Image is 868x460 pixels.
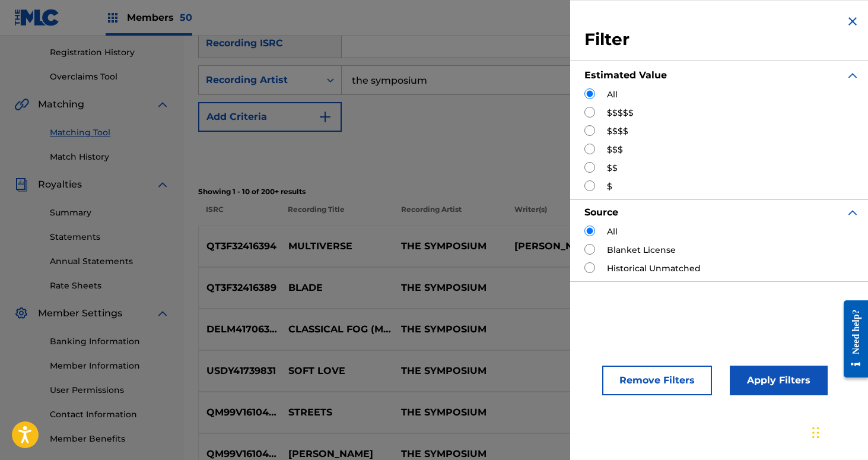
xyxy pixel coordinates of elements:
[280,281,393,295] p: BLADE
[50,280,170,292] a: Rate Sheets
[845,205,860,220] img: expand
[845,68,860,83] img: expand
[50,46,170,59] a: Registration History
[280,364,393,378] p: SOFT LOVE
[393,281,506,295] p: THE SYMPOSIUM
[50,71,170,83] a: Overclaims Tool
[607,125,628,138] label: $$$$
[584,29,860,50] h3: Filter
[50,255,170,268] a: Annual Statements
[845,14,860,28] img: close
[607,226,618,238] label: All
[393,322,506,337] p: THE SYMPOSIUM
[393,239,506,253] p: THE SYMPOSIUM
[602,366,712,395] button: Remove Filters
[155,306,170,321] img: expand
[50,231,170,243] a: Statements
[280,204,393,226] p: Recording Title
[730,366,828,395] button: Apply Filters
[50,360,170,372] a: Member Information
[506,204,619,226] p: Writer(s)
[835,291,868,387] iframe: Resource Center
[198,204,280,226] p: ISRC
[180,12,192,23] span: 50
[14,97,29,112] img: Matching
[607,107,634,119] label: $$$$$
[50,151,170,163] a: Match History
[14,306,28,321] img: Member Settings
[50,433,170,445] a: Member Benefits
[155,97,170,112] img: expand
[127,11,192,24] span: Members
[199,405,280,420] p: QM99V1610404
[198,186,854,197] p: Showing 1 - 10 of 200+ results
[607,262,701,275] label: Historical Unmatched
[607,144,623,156] label: $$$
[14,9,60,26] img: MLC Logo
[607,180,612,193] label: $
[199,364,280,378] p: USDY41739831
[38,306,122,321] span: Member Settings
[199,322,280,337] p: DELM41706394
[155,177,170,192] img: expand
[506,239,619,253] p: [PERSON_NAME] [PERSON_NAME]
[607,244,676,256] label: Blanket License
[199,281,280,295] p: QT3F32416389
[206,73,313,87] div: Recording Artist
[14,177,28,192] img: Royalties
[280,322,393,337] p: CLASSICAL FOG (MAIN MIX)
[393,364,506,378] p: THE SYMPOSIUM
[50,207,170,219] a: Summary
[50,126,170,139] a: Matching Tool
[812,415,819,451] div: Drag
[280,405,393,420] p: STREETS
[393,405,506,420] p: THE SYMPOSIUM
[50,384,170,396] a: User Permissions
[584,207,618,218] strong: Source
[106,11,120,25] img: Top Rightsholders
[38,97,84,112] span: Matching
[393,204,506,226] p: Recording Artist
[607,162,618,175] label: $$
[584,69,667,81] strong: Estimated Value
[50,335,170,348] a: Banking Information
[607,88,618,101] label: All
[50,408,170,421] a: Contact Information
[38,177,82,192] span: Royalties
[809,403,868,460] iframe: Chat Widget
[199,239,280,253] p: QT3F32416394
[280,239,393,253] p: MULTIVERSE
[318,110,332,124] img: 9d2ae6d4665cec9f34b9.svg
[198,102,342,132] button: Add Criteria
